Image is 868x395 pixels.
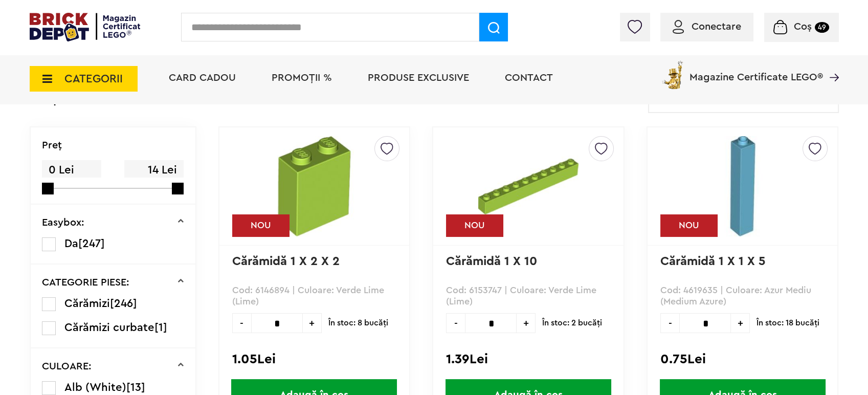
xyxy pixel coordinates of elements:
div: NOU [446,214,503,236]
small: 49 [815,22,829,33]
p: Cod: 4619635 | Culoare: Azur Mediu (Medium Azure) [660,284,825,308]
span: CATEGORII [64,73,123,84]
span: Coș [794,21,812,32]
span: + [303,313,322,333]
span: [246] [110,298,137,309]
img: Cărămidă 1 X 2 X 2 [250,136,378,236]
span: - [446,313,465,333]
div: 0.75Lei [660,353,825,366]
a: Magazine Certificate LEGO® [823,59,839,69]
p: CATEGORIE PIESE: [42,277,129,288]
span: În stoc: 18 bucăţi [756,313,819,333]
span: - [232,313,251,333]
p: Preţ [42,140,62,150]
span: Alb (White) [64,382,126,393]
span: Cărămizi curbate [64,322,154,333]
div: NOU [660,214,717,236]
p: CULOARE: [42,361,92,371]
span: [247] [78,238,105,249]
span: + [731,313,750,333]
span: În stoc: 2 bucăţi [542,313,602,333]
span: - [660,313,679,333]
a: Conectare [673,21,741,32]
img: Cărămidă 1 X 1 X 5 [679,136,807,236]
div: 1.05Lei [232,353,396,366]
div: 1.39Lei [446,353,610,366]
a: Card Cadou [169,73,236,83]
span: [13] [126,382,145,393]
span: Magazine Certificate LEGO® [689,59,823,82]
span: Cărămizi [64,298,110,309]
a: Cărămidă 1 X 1 X 5 [660,255,766,268]
a: Produse exclusive [368,73,469,83]
span: Da [64,238,78,249]
p: Cod: 6146894 | Culoare: Verde Lime (Lime) [232,284,396,308]
span: În stoc: 8 bucăţi [328,313,388,333]
p: Cod: 6153747 | Culoare: Verde Lime (Lime) [446,284,610,308]
div: NOU [232,214,289,236]
span: [1] [154,322,167,333]
a: Cărămidă 1 X 2 X 2 [232,255,340,268]
span: Conectare [692,21,741,32]
a: PROMOȚII % [272,73,332,83]
span: 0 Lei [42,160,101,180]
img: Cărămidă 1 X 10 [464,136,592,236]
p: Easybox: [42,217,84,228]
span: + [517,313,536,333]
a: Contact [505,73,553,83]
a: Cărămidă 1 X 10 [446,255,537,268]
span: 14 Lei [124,160,184,180]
